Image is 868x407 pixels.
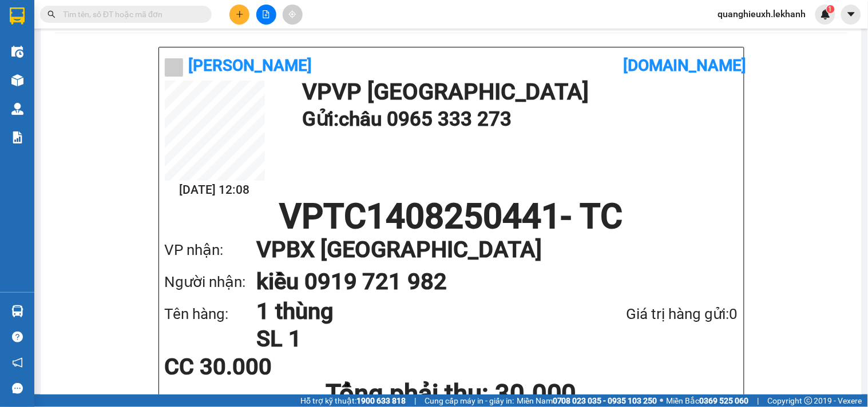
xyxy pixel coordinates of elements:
strong: 0369 525 060 [700,396,749,405]
div: 0936526122 [134,63,250,79]
span: copyright [804,397,812,405]
button: aim [283,5,303,25]
img: warehouse-icon [11,74,23,86]
button: plus [229,5,249,25]
h1: VPTC1408250441 - TC [165,199,738,234]
div: VP [GEOGRAPHIC_DATA] [10,10,126,37]
span: plus [236,10,244,18]
h1: VP BX [GEOGRAPHIC_DATA] [256,234,715,266]
span: aim [288,10,296,18]
div: [PERSON_NAME][GEOGRAPHIC_DATA] [134,10,250,49]
h1: SL 1 [256,325,566,353]
sup: 1 [827,5,835,13]
h1: Gửi: châu 0965 333 273 [302,103,732,135]
img: solution-icon [11,131,23,143]
div: KHỞI [10,37,126,51]
div: VP nhận: [165,238,256,262]
span: Hỗ trợ kỹ thuật: [300,394,406,407]
span: 1 [829,5,833,13]
b: [PERSON_NAME] [189,56,312,75]
span: question-circle [12,332,23,342]
input: Tìm tên, số ĐT hoặc mã đơn [63,8,198,21]
button: caret-down [841,5,861,25]
strong: 1900 633 818 [356,396,406,405]
span: ⚪️ [660,398,664,403]
div: Giá trị hàng gửi: 0 [566,302,738,326]
b: [DOMAIN_NAME] [623,56,747,75]
span: Gửi: [10,11,27,23]
div: 0789666902 [10,51,126,67]
h1: kiều 0919 721 982 [256,266,715,298]
span: Miền Bắc [667,394,749,407]
div: CC 30.000 [165,356,354,378]
span: notification [12,357,23,368]
div: Người nhận: [165,270,256,294]
div: Tên hàng: [165,302,256,326]
span: | [414,394,416,407]
span: search [47,10,56,18]
button: file-add [256,5,276,25]
span: quanghieuxh.lekhanh [709,7,815,21]
h1: VP VP [GEOGRAPHIC_DATA] [302,81,732,103]
img: warehouse-icon [11,305,23,317]
img: icon-new-feature [821,9,831,19]
span: Miền Nam [517,394,657,407]
span: caret-down [846,9,857,19]
span: message [12,383,23,394]
img: warehouse-icon [11,103,23,115]
strong: 0708 023 035 - 0935 103 250 [553,396,657,405]
span: Nhận: [134,10,161,22]
h2: [DATE] 12:08 [165,181,265,199]
h1: 1 thùng [256,298,566,325]
img: warehouse-icon [11,46,23,58]
span: | [758,394,759,407]
span: file-add [262,10,270,18]
span: Cung cấp máy in - giấy in: [425,394,514,407]
img: logo-vxr [10,7,25,25]
div: NHUNG [134,49,250,63]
